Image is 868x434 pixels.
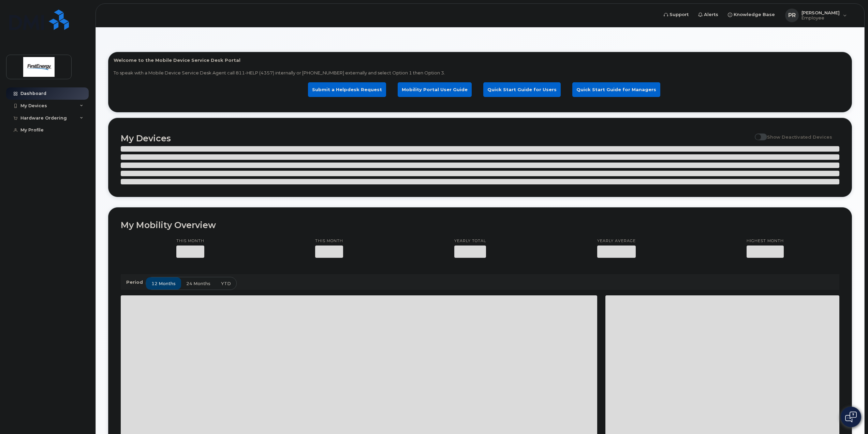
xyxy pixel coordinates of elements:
[308,82,386,97] a: Submit a Helpdesk Request
[454,238,486,244] p: Yearly total
[755,130,760,136] input: Show Deactivated Devices
[398,82,472,97] a: Mobility Portal User Guide
[114,70,847,76] p: To speak with a Mobile Device Service Desk Agent call 811-HELP (4357) internally or [PHONE_NUMBER...
[315,238,343,244] p: This month
[121,220,839,230] h2: My Mobility Overview
[121,133,751,143] h2: My Devices
[126,279,146,285] p: Period
[186,280,210,287] span: 24 months
[767,134,832,140] span: Show Deactivated Devices
[483,82,561,97] a: Quick Start Guide for Users
[114,57,847,64] p: Welcome to the Mobile Device Service Desk Portal
[845,411,857,422] img: Open chat
[597,238,636,244] p: Yearly average
[176,238,204,244] p: This month
[221,280,231,287] span: YTD
[572,82,660,97] a: Quick Start Guide for Managers
[747,238,784,244] p: Highest month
